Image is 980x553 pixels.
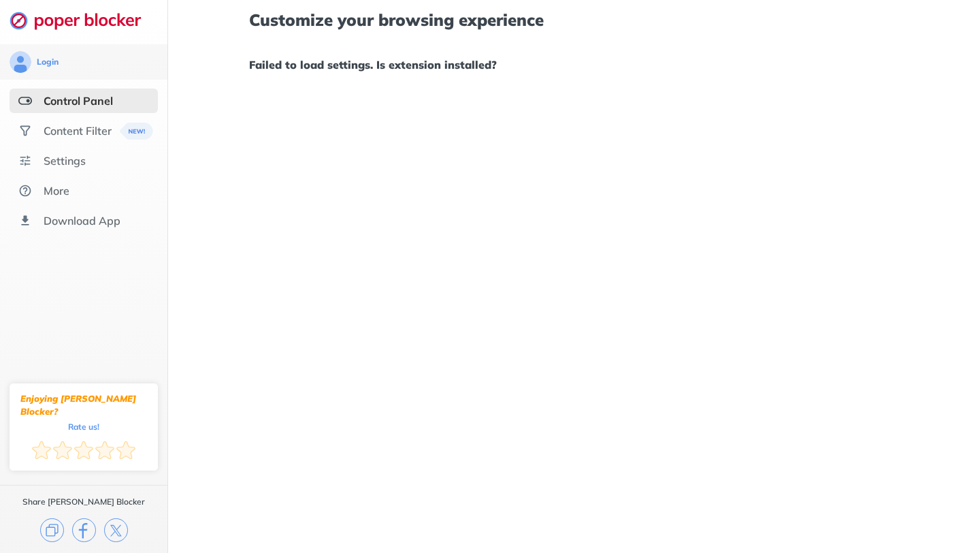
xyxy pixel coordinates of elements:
img: download-app.svg [18,214,32,227]
div: More [44,184,69,197]
img: x.svg [104,518,128,542]
div: Share [PERSON_NAME] Blocker [22,496,145,507]
img: social.svg [18,124,32,138]
img: settings.svg [18,154,32,168]
div: Download App [44,214,120,227]
div: Settings [44,154,86,168]
img: about.svg [18,184,32,197]
div: Rate us! [68,424,99,430]
div: Login [37,57,59,67]
img: features-selected.svg [18,94,32,108]
div: Control Panel [44,94,113,108]
img: menuBanner.svg [120,123,153,140]
img: copy.svg [40,518,64,542]
img: avatar.svg [10,51,31,73]
img: facebook.svg [72,518,96,542]
h1: Customize your browsing experience [249,11,898,29]
h1: Failed to load settings. Is extension installed? [249,56,898,74]
img: logo-webpage.svg [10,11,156,30]
div: Enjoying [PERSON_NAME] Blocker? [20,392,147,418]
div: Content Filter [44,124,112,138]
